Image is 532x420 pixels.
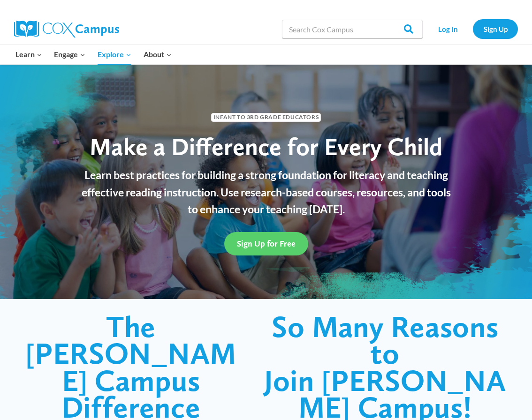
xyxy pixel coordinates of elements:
[9,45,177,64] nav: Primary Navigation
[224,232,308,255] a: Sign Up for Free
[237,239,296,248] span: Sign Up for Free
[473,19,518,38] a: Sign Up
[282,20,423,38] input: Search Cox Campus
[76,166,456,218] p: Learn best practices for building a strong foundation for literacy and teaching effective reading...
[427,19,518,38] nav: Secondary Navigation
[427,19,468,38] a: Log In
[144,48,172,60] span: About
[14,21,119,37] img: Cox Campus
[98,48,131,60] span: Explore
[54,48,85,60] span: Engage
[211,113,321,122] span: Infant to 3rd Grade Educators
[90,132,442,161] span: Make a Difference for Every Child
[15,48,42,60] span: Learn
